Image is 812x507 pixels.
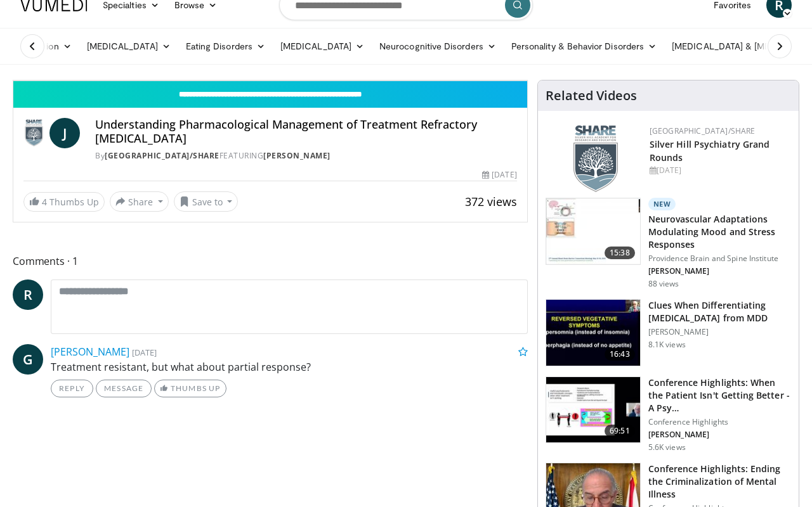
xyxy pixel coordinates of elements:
[648,213,791,251] h3: Neurovascular Adaptations Modulating Mood and Stress Responses
[174,191,239,212] button: Save to
[648,376,791,414] h3: Conference Highlights: When the Patient Isn't Getting Better - A Psy…
[650,125,756,136] a: [GEOGRAPHIC_DATA]/SHARE
[95,118,517,145] h4: Understanding Pharmacological Management of Treatment Refractory [MEDICAL_DATA]
[546,88,637,103] h4: Related Videos
[51,380,93,397] a: Reply
[79,34,178,59] a: [MEDICAL_DATA]
[648,327,791,337] p: [PERSON_NAME]
[273,34,372,59] a: [MEDICAL_DATA]
[372,34,504,59] a: Neurocognitive Disorders
[650,138,770,164] a: Silver Hill Psychiatry Grand Rounds
[51,345,129,359] a: [PERSON_NAME]
[573,125,618,192] img: f8aaeb6d-318f-4fcf-bd1d-54ce21f29e87.png.150x105_q85_autocrop_double_scale_upscale_version-0.2.png
[648,266,791,276] p: [PERSON_NAME]
[650,165,789,176] div: [DATE]
[23,118,44,148] img: Silver Hill Hospital/SHARE
[96,380,152,397] a: Message
[49,118,80,148] a: J
[546,198,640,264] img: 4562edde-ec7e-4758-8328-0659f7ef333d.150x105_q85_crop-smart_upscale.jpg
[154,380,226,397] a: Thumbs Up
[13,253,528,269] span: Comments 1
[95,150,517,162] div: By FEATURING
[546,376,791,452] a: 69:51 Conference Highlights: When the Patient Isn't Getting Better - A Psy… Conference Highlights...
[105,150,219,161] a: [GEOGRAPHIC_DATA]/SHARE
[132,347,157,358] small: [DATE]
[23,192,105,212] a: 4 Thumbs Up
[648,417,791,427] p: Conference Highlights
[178,34,273,59] a: Eating Disorders
[648,442,686,452] p: 5.6K views
[546,198,791,289] a: 15:38 New Neurovascular Adaptations Modulating Mood and Stress Responses Providence Brain and Spi...
[13,344,43,375] a: G
[648,253,791,264] p: Providence Brain and Spine Institute
[504,34,664,59] a: Personality & Behavior Disorders
[648,340,686,350] p: 8.1K views
[546,300,640,366] img: a6520382-d332-4ed3-9891-ee688fa49237.150x105_q85_crop-smart_upscale.jpg
[648,299,791,324] h3: Clues When Differentiating [MEDICAL_DATA] from MDD
[648,430,791,440] p: [PERSON_NAME]
[42,196,47,208] span: 4
[110,191,169,212] button: Share
[51,359,528,375] p: Treatment resistant, but what about partial response?
[546,299,791,366] a: 16:43 Clues When Differentiating [MEDICAL_DATA] from MDD [PERSON_NAME] 8.1K views
[605,348,635,361] span: 16:43
[13,80,527,81] video-js: Video Player
[648,279,679,289] p: 88 views
[13,279,43,310] a: R
[465,194,517,209] span: 372 views
[648,198,676,210] p: New
[263,150,331,161] a: [PERSON_NAME]
[546,377,640,443] img: 4362ec9e-0993-4580-bfd4-8e18d57e1d49.150x105_q85_crop-smart_upscale.jpg
[605,247,635,259] span: 15:38
[648,463,791,501] h3: Conference Highlights: Ending the Criminalization of Mental Illness
[482,169,516,181] div: [DATE]
[605,425,635,437] span: 69:51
